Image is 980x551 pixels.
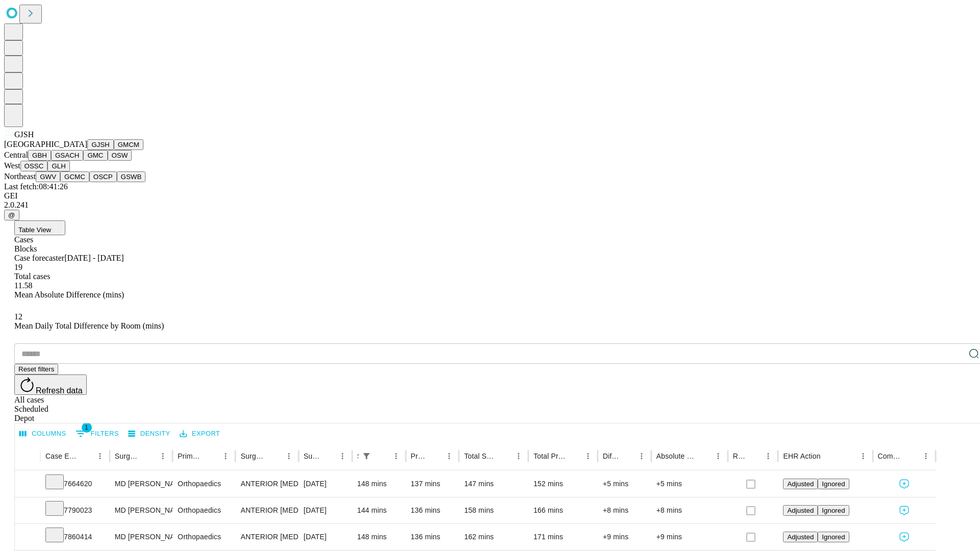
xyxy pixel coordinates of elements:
[14,254,64,262] span: Case forecaster
[240,497,293,523] div: ANTERIOR [MEDICAL_DATA] TOTAL HIP
[878,452,903,460] div: Comments
[47,161,69,171] button: GLH
[93,449,107,463] button: Menu
[321,449,335,463] button: Sort
[218,449,233,463] button: Menu
[83,150,107,161] button: GMC
[79,449,93,463] button: Sort
[567,449,581,463] button: Sort
[818,532,849,542] button: Ignored
[114,139,143,150] button: GMCM
[14,220,65,235] button: Table View
[783,452,820,460] div: EHR Action
[20,161,48,171] button: OSSC
[115,452,140,460] div: Surgeon Name
[620,449,634,463] button: Sort
[4,151,28,159] span: Central
[115,497,167,523] div: MD [PERSON_NAME] [PERSON_NAME]
[656,471,723,497] div: +5 mins
[603,452,619,460] div: Difference
[178,524,230,550] div: Orthopaedics
[4,210,19,220] button: @
[141,449,156,463] button: Sort
[904,449,919,463] button: Sort
[761,449,775,463] button: Menu
[411,452,427,460] div: Predicted In Room Duration
[126,426,173,442] button: Density
[533,524,593,550] div: 171 mins
[73,425,121,442] button: Show filters
[357,524,401,550] div: 148 mins
[36,386,83,395] span: Refresh data
[359,449,374,463] div: 1 active filter
[45,497,105,523] div: 7790023
[89,171,117,182] button: OSCP
[115,524,167,550] div: MD [PERSON_NAME] [PERSON_NAME]
[177,426,223,442] button: Export
[787,507,814,514] span: Adjusted
[4,201,976,210] div: 2.0.241
[4,191,976,201] div: GEI
[787,533,814,541] span: Adjusted
[4,172,36,181] span: Northeast
[14,272,50,281] span: Total cases
[783,532,818,542] button: Adjusted
[783,505,818,516] button: Adjusted
[45,524,105,550] div: 7860414
[533,452,566,460] div: Total Predicted Duration
[357,471,401,497] div: 148 mins
[375,449,389,463] button: Sort
[464,452,496,460] div: Total Scheduled Duration
[8,211,15,219] span: @
[511,449,526,463] button: Menu
[51,150,83,161] button: GSACH
[4,140,87,148] span: [GEOGRAPHIC_DATA]
[20,475,35,493] button: Expand
[14,321,164,330] span: Mean Daily Total Difference by Room (mins)
[18,226,51,234] span: Table View
[733,452,746,460] div: Resolved in EHR
[603,524,646,550] div: +9 mins
[634,449,649,463] button: Menu
[711,449,725,463] button: Menu
[14,290,124,299] span: Mean Absolute Difference (mins)
[787,480,814,488] span: Adjusted
[14,312,22,321] span: 12
[357,452,358,460] div: Scheduled In Room Duration
[856,449,870,463] button: Menu
[240,524,293,550] div: ANTERIOR [MEDICAL_DATA] TOTAL HIP
[389,449,403,463] button: Menu
[428,449,442,463] button: Sort
[442,449,456,463] button: Menu
[267,449,282,463] button: Sort
[822,533,845,541] span: Ignored
[178,471,230,497] div: Orthopaedics
[656,452,696,460] div: Absolute Difference
[115,471,167,497] div: MD [PERSON_NAME] [PERSON_NAME]
[20,502,35,520] button: Expand
[603,471,646,497] div: +5 mins
[178,452,203,460] div: Primary Service
[411,471,454,497] div: 137 mins
[14,281,32,290] span: 11.58
[240,452,266,460] div: Surgery Name
[464,471,523,497] div: 147 mins
[156,449,170,463] button: Menu
[14,130,34,139] span: GJSH
[45,452,78,460] div: Case Epic Id
[411,524,454,550] div: 136 mins
[14,374,87,395] button: Refresh data
[919,449,933,463] button: Menu
[581,449,595,463] button: Menu
[603,497,646,523] div: +8 mins
[697,449,711,463] button: Sort
[204,449,218,463] button: Sort
[335,449,350,463] button: Menu
[656,524,723,550] div: +9 mins
[747,449,761,463] button: Sort
[533,497,593,523] div: 166 mins
[304,471,347,497] div: [DATE]
[411,497,454,523] div: 136 mins
[36,171,60,182] button: GWV
[60,171,89,182] button: GCMC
